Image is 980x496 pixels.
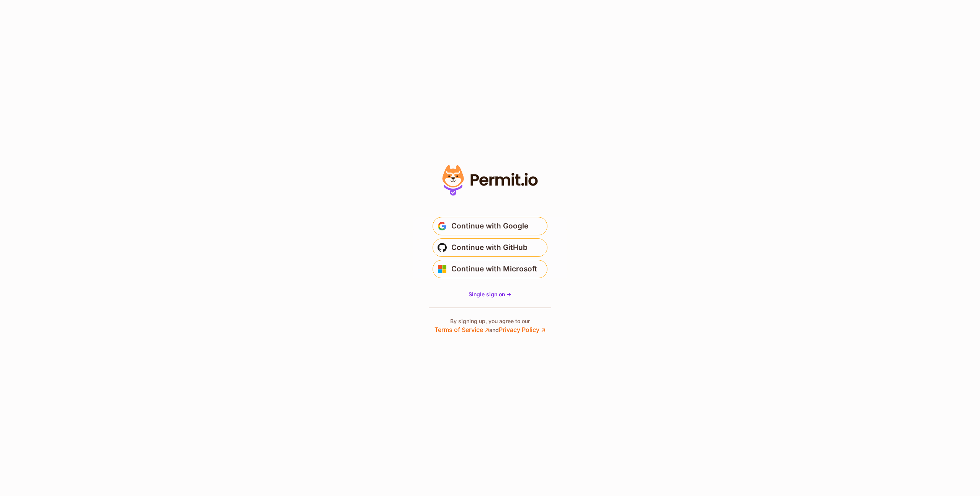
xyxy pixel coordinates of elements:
[451,263,537,275] span: Continue with Microsoft
[451,220,528,232] span: Continue with Google
[433,238,547,257] button: Continue with GitHub
[433,217,547,235] button: Continue with Google
[434,317,546,334] p: By signing up, you agree to our and
[499,326,546,333] a: Privacy Policy ↗
[434,326,489,333] a: Terms of Service ↗
[433,260,547,278] button: Continue with Microsoft
[469,291,511,297] span: Single sign on ->
[469,291,511,298] a: Single sign on ->
[451,241,528,254] span: Continue with GitHub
